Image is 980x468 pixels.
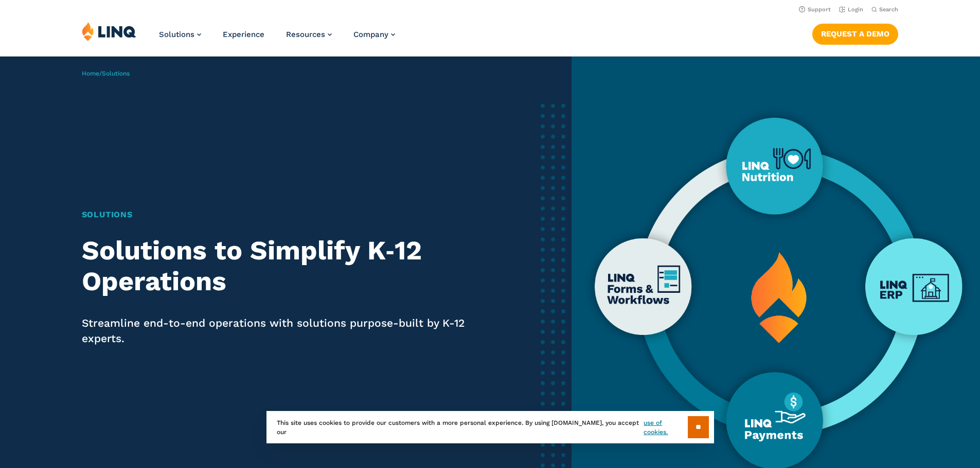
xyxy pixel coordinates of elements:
button: Open Search Bar [871,6,898,13]
a: use of cookies. [644,418,687,437]
a: Company [353,30,395,39]
a: Request a Demo [812,24,898,44]
a: Support [799,6,831,13]
nav: Primary Navigation [159,22,395,55]
nav: Button Navigation [812,22,898,44]
span: Search [879,6,898,13]
span: / [82,70,130,77]
h2: Solutions to Simplify K‑12 Operations [82,235,468,297]
img: LINQ | K‑12 Software [82,22,136,41]
span: Company [353,30,388,39]
a: Experience [223,30,264,39]
span: Solutions [102,70,130,77]
a: Resources [286,30,332,39]
a: Solutions [159,30,201,39]
p: Streamline end-to-end operations with solutions purpose-built by K-12 experts. [82,315,468,346]
span: Resources [286,30,325,39]
a: Home [82,70,99,77]
h1: Solutions [82,209,468,221]
div: This site uses cookies to provide our customers with a more personal experience. By using [DOMAIN... [266,411,714,443]
a: Login [839,6,863,13]
span: Solutions [159,30,194,39]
